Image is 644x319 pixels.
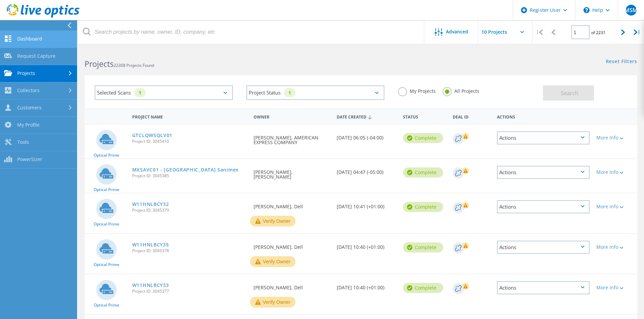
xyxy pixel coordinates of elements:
div: Complete [403,167,443,178]
div: Actions [497,200,590,213]
div: Status [400,110,449,123]
span: Project ID: 3045379 [132,208,247,212]
div: [PERSON_NAME], Dell [250,274,333,297]
span: Advanced [446,29,468,34]
div: Actions [497,166,590,179]
span: Project ID: 3045385 [132,174,247,178]
span: Optical Prime [94,188,119,192]
div: More Info [596,135,634,140]
div: Complete [403,133,443,143]
svg: \n [583,7,590,13]
span: of 2231 [591,30,605,35]
span: Optical Prime [94,153,119,157]
label: My Projects [398,87,436,94]
div: Actions [497,281,590,294]
button: Verify Owner [250,297,295,308]
span: Optical Prime [94,303,119,307]
div: 1 [284,88,295,97]
a: W11HNLBCY33 [132,283,169,288]
span: Optical Prime [94,263,119,267]
a: Live Optics Dashboard [7,14,79,19]
div: More Info [596,204,634,209]
div: Selected Scans [95,85,233,100]
label: All Projects [443,87,479,94]
input: Search projects by name, owner, ID, company, etc [78,20,425,44]
a: Reset Filters [606,59,637,65]
div: [DATE] 06:05 (-04:00) [333,125,400,147]
div: More Info [596,170,634,175]
div: Project Status [246,85,385,100]
a: W11HNLBCY32 [132,202,169,207]
button: Verify Owner [250,256,295,267]
div: Actions [494,110,593,123]
div: [DATE] 10:40 (+01:00) [333,234,400,256]
button: Verify Owner [250,216,295,227]
div: Actions [497,131,590,144]
div: [DATE] 04:47 (-05:00) [333,159,400,181]
div: [DATE] 10:40 (+01:00) [333,274,400,297]
a: W11HNLBCY35 [132,242,169,247]
div: Owner [250,110,333,123]
b: Projects [85,58,114,69]
div: Complete [403,242,443,252]
div: Project Name [129,110,251,123]
span: 22308 Projects Found [114,62,154,68]
div: Deal Id [449,110,494,123]
span: Project ID: 3045410 [132,139,247,143]
span: Project ID: 3045378 [132,249,247,253]
div: [PERSON_NAME], [PERSON_NAME] [250,159,333,186]
div: Complete [403,202,443,212]
span: Optical Prime [94,222,119,226]
a: MXSAVC01 - [GEOGRAPHIC_DATA] Sanimex [132,167,239,172]
div: | [630,20,644,44]
div: Date Created [333,110,400,123]
button: Search [543,85,594,101]
a: GTCLQWSQLV01 [132,133,172,138]
div: [PERSON_NAME], AMERICAN EXPRESS COMPANY [250,125,333,152]
div: Complete [403,283,443,293]
div: [PERSON_NAME], Dell [250,193,333,216]
div: Actions [497,241,590,254]
div: [DATE] 10:41 (+01:00) [333,193,400,216]
span: Search [561,89,578,97]
span: MSM [624,7,638,13]
div: | [532,20,546,44]
div: More Info [596,285,634,290]
span: Project ID: 3045377 [132,289,247,293]
div: More Info [596,245,634,249]
div: 1 [134,88,146,97]
div: [PERSON_NAME], Dell [250,234,333,256]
